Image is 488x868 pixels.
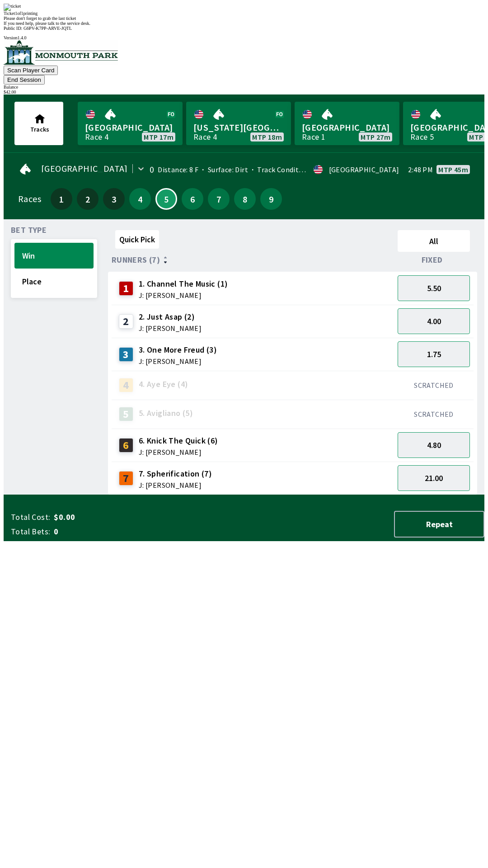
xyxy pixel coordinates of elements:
div: SCRATCHED [398,410,470,419]
span: 5. Avigliano (5) [139,407,193,419]
div: 5 [119,407,133,421]
span: Fixed [422,256,443,264]
div: Race 5 [410,133,434,141]
button: Win [14,243,94,269]
span: Repeat [402,519,476,529]
span: 5.50 [427,283,441,293]
button: 3 [103,188,125,210]
span: 2 [79,196,96,202]
div: 0 [150,166,154,173]
span: 1.75 [427,349,441,359]
span: Total Cost: [11,512,50,523]
div: Race 4 [193,133,217,141]
div: Race 4 [85,133,108,141]
button: 1.75 [398,341,470,367]
span: 4.00 [427,316,441,326]
span: Runners (7) [112,256,160,264]
div: Version 1.4.0 [4,35,484,40]
span: 6. Knick The Quick (6) [139,435,218,447]
button: Tracks [14,102,63,145]
div: Please don't forget to grab the last ticket [4,16,484,21]
span: 0 [54,526,196,537]
span: 21.00 [425,473,443,483]
span: Surface: Dirt [198,165,248,174]
button: Scan Player Card [4,66,58,75]
span: 6 [184,196,201,202]
span: 4 [131,196,149,202]
button: 7 [208,188,230,210]
span: J: [PERSON_NAME] [139,325,202,332]
div: 3 [119,347,133,362]
button: 4 [129,188,151,210]
span: MTP 45m [438,166,468,173]
div: Races [18,195,41,203]
span: [GEOGRAPHIC_DATA] [41,165,128,172]
span: 4. Aye Eye (4) [139,378,188,390]
button: 5.50 [398,275,470,301]
span: 8 [236,196,253,202]
a: [US_STATE][GEOGRAPHIC_DATA]Race 4MTP 18m [186,102,291,145]
span: 3 [105,196,122,202]
div: Ticket 1 of 1 printing [4,11,484,16]
button: 9 [260,188,282,210]
div: Runners (7) [112,255,394,264]
span: MTP 27m [361,133,390,141]
span: Bet Type [11,226,47,234]
button: All [398,230,470,252]
button: 8 [234,188,256,210]
span: Track Condition: Firm [248,165,328,174]
span: $0.00 [54,512,196,523]
div: 4 [119,378,133,392]
span: Place [22,276,86,287]
span: Distance: 8 F [158,165,198,174]
span: 2. Just Asap (2) [139,311,202,323]
span: 2:48 PM [408,166,433,173]
span: [US_STATE][GEOGRAPHIC_DATA] [193,122,284,133]
button: Repeat [394,511,484,538]
button: 21.00 [398,465,470,491]
div: 7 [119,471,133,486]
span: 7 [210,196,227,202]
span: 4.80 [427,440,441,450]
span: J: [PERSON_NAME] [139,481,212,489]
div: 2 [119,314,133,329]
span: J: [PERSON_NAME] [139,448,218,456]
span: Quick Pick [119,234,155,245]
a: [GEOGRAPHIC_DATA]Race 4MTP 17m [78,102,183,145]
button: Quick Pick [115,230,159,249]
div: Fixed [394,255,474,264]
span: [GEOGRAPHIC_DATA] [302,122,392,133]
div: Balance [4,85,484,90]
span: 5 [159,197,174,201]
div: 6 [119,438,133,453]
img: venue logo [4,40,118,65]
button: 5 [155,188,177,210]
span: All [402,236,466,246]
span: Win [22,250,86,261]
span: MTP 17m [144,133,174,141]
div: 1 [119,281,133,296]
button: 1 [51,188,72,210]
button: 4.80 [398,432,470,458]
div: $ 42.00 [4,90,484,94]
span: [GEOGRAPHIC_DATA] [85,122,175,133]
span: 9 [263,196,280,202]
span: 1 [53,196,70,202]
div: [GEOGRAPHIC_DATA] [329,166,399,173]
span: Tracks [30,125,49,133]
span: If you need help, please talk to the service desk. [4,21,90,26]
span: G6PV-K7PP-ARVE-JQTL [23,26,72,31]
img: ticket [4,4,21,11]
button: Place [14,269,94,294]
button: 6 [182,188,203,210]
span: Total Bets: [11,526,50,537]
span: J: [PERSON_NAME] [139,358,217,365]
span: 7. Spherification (7) [139,468,212,480]
div: Public ID: [4,26,484,31]
span: 3. One More Freud (3) [139,344,217,356]
div: Race 1 [302,133,325,141]
span: 1. Channel The Music (1) [139,278,228,290]
span: J: [PERSON_NAME] [139,292,228,299]
div: SCRATCHED [398,381,470,390]
a: [GEOGRAPHIC_DATA]Race 1MTP 27m [295,102,399,145]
